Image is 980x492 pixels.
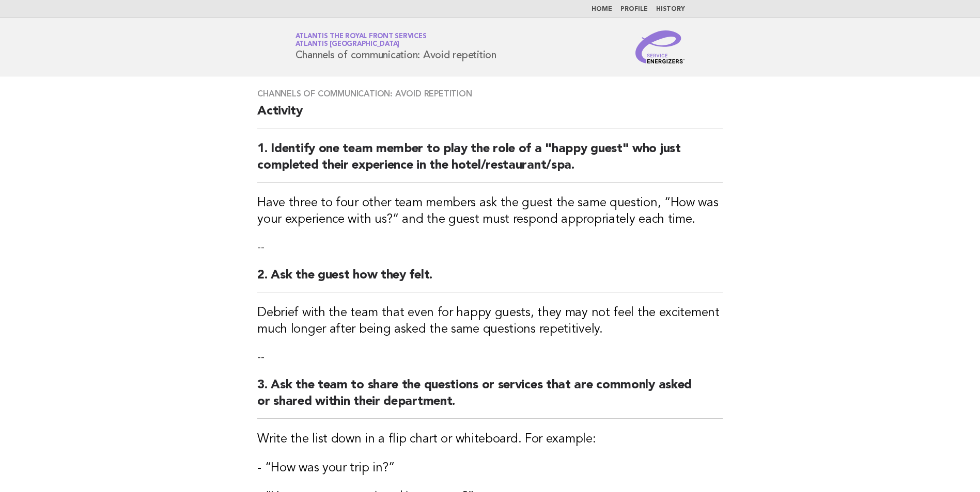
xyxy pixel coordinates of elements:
[257,141,723,183] h2: 1. Identify one team member to play the role of a "happy guest" who just completed their experien...
[257,103,723,128] h2: Activity
[257,89,723,99] h3: Channels of communication: Avoid repetition
[656,6,685,12] a: History
[257,350,723,365] p: --
[257,195,723,228] h3: Have three to four other team members ask the guest the same question, “How was your experience w...
[635,30,685,63] img: Service Energizers
[295,33,427,47] a: Atlantis The Royal Front ServicesAtlantis [GEOGRAPHIC_DATA]
[257,240,723,255] p: --
[295,34,496,60] h1: Channels of communication: Avoid repetition
[295,41,400,48] span: Atlantis [GEOGRAPHIC_DATA]
[257,377,723,419] h2: 3. Ask the team to share the questions or services that are commonly asked or shared within their...
[257,460,723,477] h3: - “How was your trip in?”
[257,431,723,448] h3: Write the list down in a flip chart or whiteboard. For example:
[620,6,648,12] a: Profile
[257,267,723,292] h2: 2. Ask the guest how they felt.
[257,305,723,338] h3: Debrief with the team that even for happy guests, they may not feel the excitement much longer af...
[592,6,612,12] a: Home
